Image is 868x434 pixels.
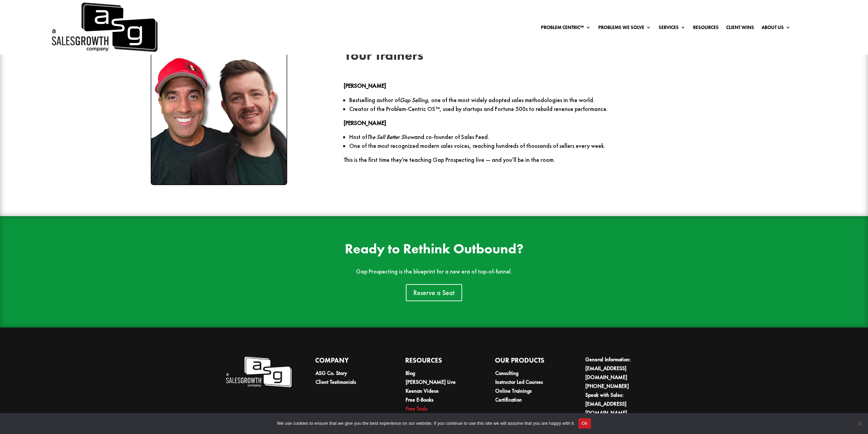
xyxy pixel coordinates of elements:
a: Problem Centric™ [541,25,591,32]
a: Resources [693,25,719,32]
a: Reserve a Seat [406,284,462,301]
h2: Your Trainers [343,48,740,66]
li: General Information: [585,355,651,382]
a: Keenan Videos [406,387,439,394]
strong: [PERSON_NAME] [343,82,386,89]
em: The Sell Better Show [367,133,414,141]
img: A Sales Growth Company [225,355,292,389]
button: Ok [578,418,591,429]
p: Creator of the Problem-Centric OS™, used by startups and Fortune 500s to rebuild revenue performa... [349,104,740,113]
h2: Ready to Rethink Outbound? [271,242,597,259]
a: Instructor Led Courses [495,378,543,386]
em: Gap Selling [400,96,428,104]
strong: [PERSON_NAME] [343,119,386,127]
p: Gap Prospecting is the blueprint for a new era of top-of-funnel. [271,268,597,275]
a: Client Wins [726,25,754,32]
li: Speak with Sales: [585,391,651,417]
a: About Us [762,25,791,32]
h4: Our Products [495,355,561,369]
h4: Resources [405,355,472,369]
a: ASG Co. Story [315,369,347,377]
img: Keenan Will 4 [151,48,287,185]
p: This is the first time they’re teaching Gap Prospecting live — and you’ll be in the room. [343,156,740,164]
a: Client Testimonials [315,378,356,386]
a: [PHONE_NUMBER] [585,382,629,390]
a: Online Trainings [495,387,532,394]
a: [EMAIL_ADDRESS][DOMAIN_NAME] [585,400,627,416]
a: Certification [495,396,522,403]
span: No [856,420,863,427]
a: Blog [406,369,415,377]
h4: Company [315,355,382,369]
a: [EMAIL_ADDRESS][DOMAIN_NAME] [585,365,627,381]
a: Problems We Solve [598,25,651,32]
p: One of the most recognized modern sales voices, reaching hundreds of thousands of sellers every w... [349,141,740,150]
a: Services [659,25,686,32]
p: Host of and co-founder of Sales Feed. [349,132,740,141]
a: [PERSON_NAME] Live [406,378,456,386]
span: We use cookies to ensure that we give you the best experience on our website. If you continue to ... [277,420,575,427]
p: Bestselling author of , one of the most widely adopted sales methodologies in the world. [349,96,740,104]
a: Consulting [495,369,518,377]
a: Free E-Books [406,396,433,403]
a: Free Tools [406,405,427,412]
